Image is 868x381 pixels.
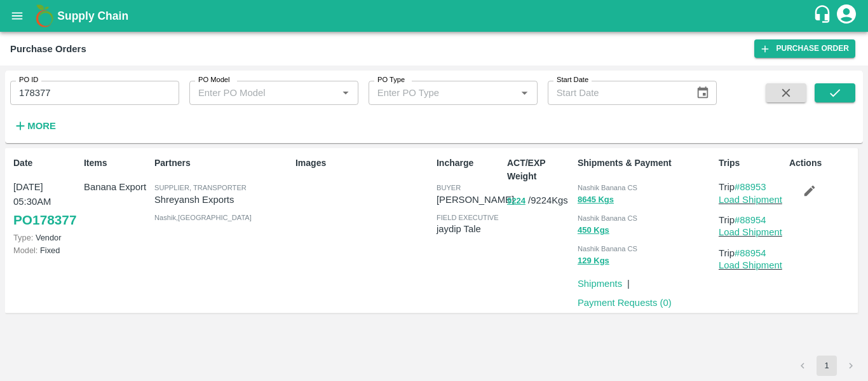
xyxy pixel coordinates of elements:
p: Images [295,156,431,170]
p: Trip [719,213,784,227]
p: jaydip Tale [437,222,502,236]
button: 8645 Kgs [578,193,614,207]
nav: pagination navigation [790,356,863,376]
b: Supply Chain [57,10,128,22]
span: Nashik Banana CS [578,184,637,191]
a: Supply Chain [57,7,813,25]
button: 9224 [507,194,526,209]
a: PO178377 [13,209,76,232]
p: [DATE] 05:30AM [13,180,79,209]
span: buyer [437,184,461,191]
p: Shipments & Payment [578,156,714,170]
button: Open [516,85,532,101]
p: Banana Export [84,180,149,194]
button: open drawer [3,1,32,31]
strong: More [27,121,56,131]
a: Load Shipment [719,227,782,237]
div: Purchase Orders [10,41,86,57]
p: [PERSON_NAME] [437,193,514,207]
p: Vendor [13,232,79,244]
img: logo [32,3,57,29]
span: Nashik , [GEOGRAPHIC_DATA] [154,214,252,221]
button: 450 Kgs [578,223,609,238]
label: PO Type [377,75,405,85]
button: More [10,115,59,137]
a: #88953 [735,182,766,192]
div: customer-support [813,4,835,27]
p: Fixed [13,244,79,256]
p: Shreyansh Exports [154,193,290,207]
a: Payment Requests (0) [578,298,672,308]
p: Partners [154,156,290,170]
a: Load Shipment [719,195,782,205]
label: PO Model [198,75,230,85]
input: Enter PO ID [10,81,179,105]
input: Start Date [548,81,686,105]
a: Purchase Order [754,39,855,58]
button: Open [337,85,354,101]
a: #88954 [735,215,766,225]
p: Trip [719,180,784,194]
span: Nashik Banana CS [578,245,637,253]
button: 129 Kgs [578,254,609,268]
span: field executive [437,214,499,221]
input: Enter PO Type [372,85,496,101]
p: Actions [789,156,855,170]
p: Trips [719,156,784,170]
p: Trip [719,246,784,260]
span: Model: [13,246,37,255]
label: PO ID [19,75,38,85]
span: Type: [13,233,33,242]
p: Incharge [437,156,502,170]
span: Nashik Banana CS [578,214,637,222]
label: Start Date [557,75,588,85]
input: Enter PO Model [193,85,317,101]
a: Load Shipment [719,260,782,270]
span: Supplier, Transporter [154,184,247,191]
div: account of current user [835,3,858,29]
a: #88954 [735,248,766,258]
div: | [622,272,630,291]
button: Choose date [691,81,715,105]
a: Shipments [578,279,622,289]
p: Items [84,156,149,170]
p: Date [13,156,79,170]
button: page 1 [817,356,837,376]
p: / 9224 Kgs [507,193,573,208]
p: ACT/EXP Weight [507,156,573,183]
